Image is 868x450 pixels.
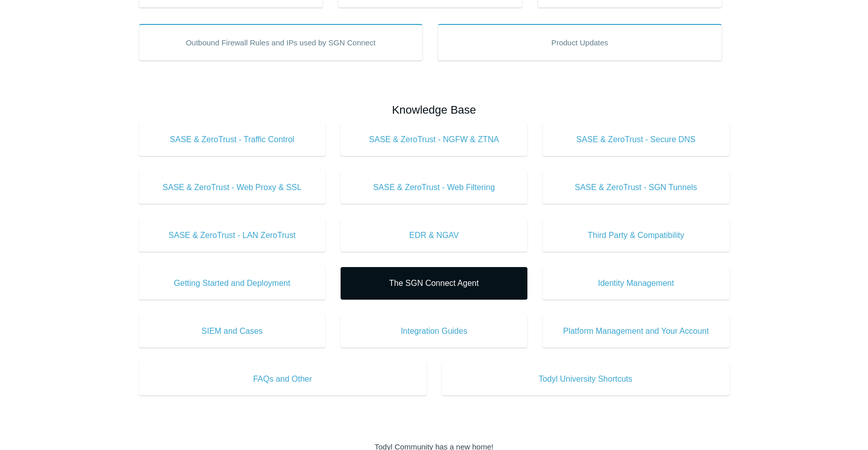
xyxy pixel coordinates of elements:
a: SASE & ZeroTrust - LAN ZeroTrust [139,219,326,252]
span: SASE & ZeroTrust - Web Proxy & SSL [154,181,311,194]
a: Third Party & Compatibility [543,219,730,252]
a: SIEM and Cases [139,315,326,348]
span: SASE & ZeroTrust - LAN ZeroTrust [154,229,311,242]
span: SASE & ZeroTrust - Web Filtering [356,181,512,194]
a: SASE & ZeroTrust - Secure DNS [543,123,730,156]
span: The SGN Connect Agent [356,277,512,289]
span: FAQs and Other [154,373,411,385]
a: The SGN Connect Agent [341,267,527,300]
a: Integration Guides [341,315,527,348]
a: Todyl University Shortcuts [442,363,730,395]
a: SASE & ZeroTrust - Traffic Control [139,123,326,156]
a: FAQs and Other [139,363,427,395]
h2: Knowledge Base [139,101,730,118]
span: Integration Guides [356,325,512,337]
a: EDR & NGAV [341,219,527,252]
a: SASE & ZeroTrust - SGN Tunnels [543,171,730,204]
span: EDR & NGAV [356,229,512,242]
a: Platform Management and Your Account [543,315,730,348]
a: Getting Started and Deployment [139,267,326,300]
a: SASE & ZeroTrust - NGFW & ZTNA [341,123,527,156]
span: Platform Management and Your Account [558,325,714,337]
span: Getting Started and Deployment [154,277,311,289]
span: SASE & ZeroTrust - NGFW & ZTNA [356,134,512,146]
a: Identity Management [543,267,730,300]
a: Outbound Firewall Rules and IPs used by SGN Connect [139,24,423,61]
span: Todyl University Shortcuts [457,373,714,385]
a: SASE & ZeroTrust - Web Proxy & SSL [139,171,326,204]
a: Product Updates [438,24,722,61]
a: SASE & ZeroTrust - Web Filtering [341,171,527,204]
span: SASE & ZeroTrust - SGN Tunnels [558,181,714,194]
span: Third Party & Compatibility [558,229,714,242]
span: Identity Management [558,277,714,289]
span: SASE & ZeroTrust - Traffic Control [154,134,311,146]
span: SIEM and Cases [154,325,311,337]
span: SASE & ZeroTrust - Secure DNS [558,134,714,146]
